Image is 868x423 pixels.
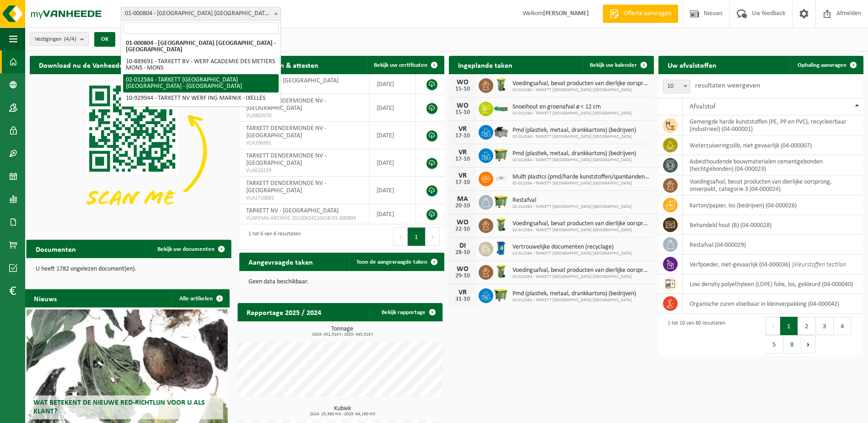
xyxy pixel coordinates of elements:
td: [DATE] [370,177,416,204]
span: 02-012584 - TARKETT [GEOGRAPHIC_DATA] [GEOGRAPHIC_DATA] [512,134,636,140]
button: 4 [834,317,852,335]
span: Pmd (plastiek, metaal, drankkartons) (bedrijven) [512,150,636,157]
td: karton/papier, los (bedrijven) (04-000026) [683,195,863,215]
button: 8 [783,335,801,353]
img: WB-1100-HPE-GN-50 [493,147,509,163]
div: WO [453,219,472,226]
img: Download de VHEPlus App [30,74,235,228]
td: [DATE] [370,204,416,224]
span: 2024: 25,380 m3 - 2025: 64,160 m3 [242,412,442,417]
span: 2024: 431,314 t - 2025: 445,516 t [242,332,442,337]
i: kleurstoffen tectilon [794,261,846,268]
div: WO [453,266,472,273]
span: 02-012584 - TARKETT [GEOGRAPHIC_DATA] [GEOGRAPHIC_DATA] [512,157,636,163]
span: 01-000804 - TARKETT NV - WAALWIJK [121,7,280,20]
td: low density polyethyleen (LDPE) folie, los, gekleurd (04-000040) [683,274,863,294]
a: Bekijk uw documenten [150,240,231,258]
span: Bekijk uw documenten [157,246,215,252]
button: Next [426,228,440,246]
li: 10-929944 - TARKETT NV WERF ING MARNIX - IXELLES [123,92,279,104]
td: [DATE] [370,74,416,94]
li: 01-000804 - [GEOGRAPHIC_DATA] [GEOGRAPHIC_DATA] - [GEOGRAPHIC_DATA] [123,38,279,56]
div: 31-10 [453,296,472,303]
button: Previous [393,228,408,246]
span: Toon de aangevraagde taken [356,259,427,265]
span: Voedingsafval, bevat producten van dierlijke oorsprong, onverpakt, categorie 3 [512,80,649,87]
img: WB-0140-HPE-GN-50 [493,217,509,233]
div: VR [453,125,472,133]
span: Vestigingen [35,33,76,46]
button: 1 [408,228,426,246]
h2: Ingeplande taken [449,56,522,74]
div: 17-10 [453,179,472,186]
h2: Rapportage 2025 / 2024 [237,303,330,321]
td: asbesthoudende bouwmaterialen cementgebonden (hechtgebonden) (04-000023) [683,155,863,175]
a: Bekijk uw kalender [582,56,653,74]
span: TARKETT NV - [GEOGRAPHIC_DATA] [246,207,339,214]
div: 15-10 [453,109,472,116]
div: DI [453,242,472,249]
div: 29-10 [453,273,472,279]
img: WB-0140-HPE-GN-50 [493,77,509,92]
label: resultaten weergeven [695,82,760,89]
span: RED25003805 [246,85,362,92]
h2: Nieuws [25,289,66,307]
div: 20-10 [453,203,472,209]
h2: Aangevraagde taken [239,253,322,271]
img: WB-1100-HPE-GN-50 [493,287,509,303]
span: 01-000804 - TARKETT NV - WAALWIJK [121,7,281,21]
div: WO [453,102,472,109]
span: TARKETT DENDERMONDE NV - [GEOGRAPHIC_DATA] [246,180,326,194]
span: Voedingsafval, bevat producten van dierlijke oorsprong, onverpakt, categorie 3 [512,267,649,274]
h2: Download nu de Vanheede+ app! [30,56,152,74]
a: Alle artikelen [172,289,229,308]
count: (4/4) [64,36,76,42]
span: Bekijk uw certificaten [374,62,427,68]
a: Toon de aangevraagde taken [349,253,443,271]
span: VLA706995 [246,140,362,147]
td: waterzuiveringsslib, niet gevaarlijk (04-000007) [683,136,863,155]
button: OK [94,32,115,47]
li: 10-889691 - TARKETT BV - WERF ACADEMIE DES METIERS MONS - MONS [123,56,279,74]
div: VR [453,149,472,156]
button: 5 [766,335,783,353]
button: Vestigingen(4/4) [30,32,89,46]
span: 10 [663,80,690,93]
td: gemengde harde kunststoffen (PE, PP en PVC), recycleerbaar (industrieel) (04-000001) [683,115,863,136]
span: 02-012584 - TARKETT [GEOGRAPHIC_DATA] [GEOGRAPHIC_DATA] [512,111,632,116]
span: TARKETT NV - [GEOGRAPHIC_DATA] [246,77,339,84]
span: Bekijk uw kalender [590,62,637,68]
img: WB-0140-HPE-GN-50 [493,264,509,279]
td: verfpoeder, niet-gevaarlijk (04-000036) | [683,255,863,274]
img: HK-XC-10-GN-00 [493,104,509,112]
span: Pmd (plastiek, metaal, drankkartons) (bedrijven) [512,290,636,298]
a: Ophaling aanvragen [790,56,863,74]
td: voedingsafval, bevat producten van dierlijke oorsprong, onverpakt, categorie 3 (04-000024) [683,175,863,195]
span: 02-012584 - TARKETT [GEOGRAPHIC_DATA] [GEOGRAPHIC_DATA] [512,87,649,93]
a: Bekijk rapportage [374,303,442,321]
div: WO [453,79,472,86]
span: VLA1710065 [246,195,362,202]
a: Offerte aanvragen [603,5,678,23]
span: VLA610159 [246,167,362,174]
h2: Uw afvalstoffen [658,56,726,74]
p: Geen data beschikbaar. [248,279,435,285]
div: 22-10 [453,226,472,233]
div: VR [453,289,472,296]
td: restafval (04-000029) [683,235,863,255]
span: VLA902070 [246,112,362,119]
span: VLAREMA-ARCHIVE-20130624110658-01-000804 [246,215,362,222]
div: 17-10 [453,156,472,163]
span: TARKETT DENDERMONDE NV - [GEOGRAPHIC_DATA] [246,98,326,112]
img: LP-SK-00500-LPE-16 [493,170,509,186]
button: 2 [798,317,816,335]
div: MA [453,195,472,203]
span: 02-012584 - TARKETT [GEOGRAPHIC_DATA] [GEOGRAPHIC_DATA] [512,228,649,233]
img: WB-5000-GAL-GY-01 [493,124,509,139]
span: Wat betekent de nieuwe RED-richtlijn voor u als klant? [33,399,205,415]
span: Multi plastics (pmd/harde kunststoffen/spanbanden/eps/folie naturel/folie gemeng... [512,174,649,181]
div: 15-10 [453,86,472,92]
p: U heeft 1782 ongelezen document(en). [36,266,222,272]
span: 10 [663,80,690,93]
div: 1 tot 10 van 80 resultaten [663,316,725,354]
